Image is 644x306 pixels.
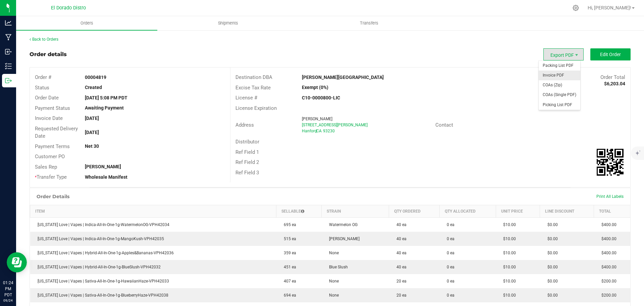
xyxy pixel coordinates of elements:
[34,236,164,241] span: [US_STATE] Love | Vapes | Indica-All-In-One-1g-MangoKush-VPH42035
[235,122,254,128] span: Address
[443,236,454,241] span: 0 ea
[326,251,339,255] span: None
[5,19,12,26] inline-svg: Analytics
[302,85,328,90] strong: Exempt (0%)
[5,63,12,70] inline-svg: Inventory
[157,16,299,30] a: Shipments
[302,129,317,133] span: Hanford
[34,222,169,227] span: [US_STATE] Love | Vapes | Indica-All-In-One-1g-WatermelonOG-VPH42034
[543,48,584,60] li: Export PDF
[544,293,558,298] span: $0.00
[326,222,358,227] span: Watermelon OG
[85,105,124,111] strong: Awaiting Payment
[393,251,407,255] span: 40 ea
[5,34,12,41] inline-svg: Manufacturing
[30,50,67,58] div: Order details
[443,279,454,283] span: 0 ea
[600,74,625,80] span: Order Total
[443,251,454,255] span: 0 ea
[209,20,247,26] span: Shipments
[16,16,157,30] a: Orders
[598,293,616,298] span: $200.00
[235,74,272,80] span: Destination DBA
[280,222,296,227] span: 695 ea
[85,95,127,100] strong: [DATE] 5:08 PM PDT
[598,222,616,227] span: $400.00
[34,251,174,255] span: [US_STATE] Love | Vapes | Hybrid-All-In-One-1g-Apples&Bananas-VPH42036
[326,236,360,241] span: [PERSON_NAME]
[435,122,453,128] span: Contact
[276,205,322,217] th: Sellable
[235,95,257,101] span: License #
[500,236,516,241] span: $10.00
[539,80,580,90] li: COAs (Zip)
[35,126,78,139] span: Requested Delivery Date
[500,222,516,227] span: $10.00
[597,149,624,176] img: Scan me!
[351,20,387,26] span: Transfers
[393,279,407,283] span: 20 ea
[71,20,102,26] span: Orders
[3,298,13,303] p: 09/24
[539,61,580,71] li: Packing List PDF
[326,265,348,269] span: Blue Slush
[500,251,516,255] span: $10.00
[35,174,67,180] span: Transfer Type
[572,5,580,11] div: Manage settings
[85,85,102,90] strong: Created
[34,265,161,269] span: [US_STATE] Love | Vapes | Hybrid-All-In-One-1g-BlueSlush-VPH42032
[604,81,625,86] strong: $6,203.04
[235,85,271,91] span: Excise Tax Rate
[35,105,70,111] span: Payment Status
[544,279,558,283] span: $0.00
[34,293,168,298] span: [US_STATE] Love | Vapes | Sativa-All-In-One-1g-BlueberryHaze-VPH42038
[598,236,616,241] span: $400.00
[37,194,69,199] h1: Order Details
[235,149,259,155] span: Ref Field 1
[326,293,339,298] span: None
[393,293,407,298] span: 20 ea
[280,251,296,255] span: 359 ea
[302,117,332,121] span: [PERSON_NAME]
[500,293,516,298] span: $10.00
[600,52,621,57] span: Edit Order
[540,205,594,217] th: Line Discount
[35,95,59,101] span: Order Date
[598,265,616,269] span: $400.00
[85,174,127,180] strong: Wholesale Manifest
[280,265,296,269] span: 451 ea
[326,279,339,283] span: None
[34,279,169,283] span: [US_STATE] Love | Vapes | Sativa-All-In-One-1g-HawaiianHaze-VPH42033
[85,130,99,135] strong: [DATE]
[393,236,407,241] span: 40 ea
[322,205,389,217] th: Strain
[85,75,106,80] strong: 00004819
[439,205,496,217] th: Qty Allocated
[598,279,616,283] span: $200.00
[316,129,316,133] span: ,
[316,129,322,133] span: CA
[539,90,580,100] li: COAs (Single PDF)
[280,236,296,241] span: 515 ea
[235,159,259,165] span: Ref Field 2
[30,205,276,217] th: Item
[35,85,49,91] span: Status
[500,265,516,269] span: $10.00
[544,265,558,269] span: $0.00
[539,71,580,80] li: Invoice PDF
[35,154,65,160] span: Customer PO
[280,279,296,283] span: 407 ea
[544,222,558,227] span: $0.00
[597,149,624,176] qrcode: 00004819
[596,194,624,199] span: Print All Labels
[85,143,99,149] strong: Net 30
[51,5,86,11] span: El Dorado Distro
[235,139,259,145] span: Distributor
[393,265,407,269] span: 40 ea
[590,48,631,60] button: Edit Order
[598,251,616,255] span: $400.00
[30,37,58,42] a: Back to Orders
[3,280,13,298] p: 01:24 PM PDT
